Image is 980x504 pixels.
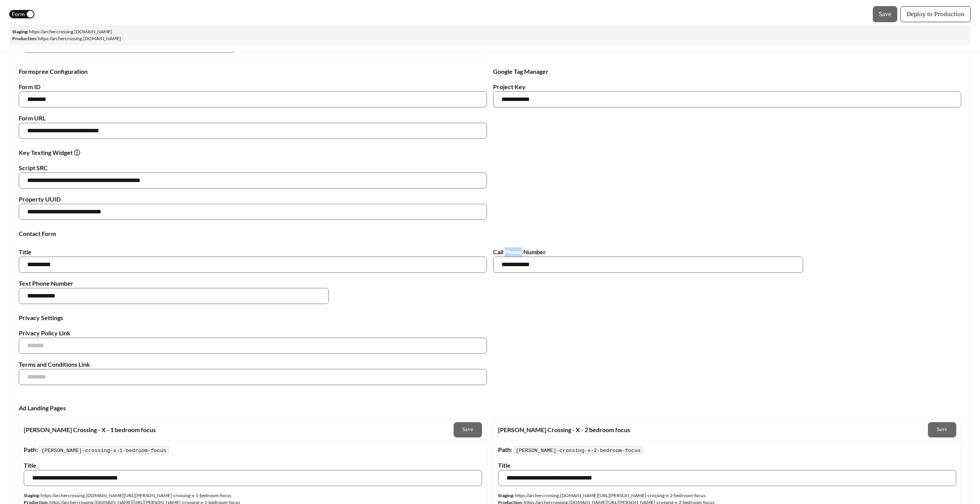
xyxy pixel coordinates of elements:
[19,195,61,203] strong: Property UUID
[454,422,482,437] button: Save
[498,446,512,453] strong: Path:
[873,6,897,22] button: Save
[24,462,36,469] strong: Title
[515,493,706,498] a: https://archercrossing.[DOMAIN_NAME][URL][PERSON_NAME]-crossing-x-2-bedroom-focus
[41,493,231,498] a: https://archercrossing.[DOMAIN_NAME][URL][PERSON_NAME]-crossing-x-1-bedroom-focus
[498,426,630,433] strong: [PERSON_NAME] Crossing - X - 2 bedroom focus
[19,114,46,122] strong: Form URL
[29,29,112,34] a: https://archercrossing.[DOMAIN_NAME]
[498,462,511,469] strong: Title
[24,446,38,453] strong: Path:
[19,280,73,287] strong: Text Phone Number
[19,329,70,337] strong: Privacy Policy Link
[19,361,90,368] strong: Terms and Conditions Link
[19,83,41,90] strong: Form ID
[19,164,48,171] strong: Script SRC
[493,83,526,90] strong: Project Key
[24,426,156,433] strong: [PERSON_NAME] Crossing - X - 1 bedroom focus
[19,314,63,321] strong: Privacy Settings
[12,29,28,34] strong: Staging:
[38,36,121,41] a: https://archercrossing.[DOMAIN_NAME]
[513,446,643,454] code: [PERSON_NAME]-crossing-x-2-bedroom-focus
[928,422,956,437] button: Save
[19,248,31,255] strong: Title
[493,68,549,75] strong: Google Tag Manager
[24,493,40,498] strong: Staging:
[19,404,66,411] strong: Ad Landing Pages
[19,149,80,156] strong: Key Texting Widget
[74,149,80,156] span: ⓘ
[19,230,56,237] strong: Contact Form
[39,446,169,454] code: [PERSON_NAME]-crossing-x-1-bedroom-focus
[19,68,88,75] strong: Formspree Configuration
[493,248,546,255] strong: Call Phone Number
[906,10,965,19] span: Deploy to Production
[900,6,971,22] button: Deploy to Production
[498,493,514,498] strong: Staging:
[12,10,25,18] span: Form
[12,36,37,41] strong: Production:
